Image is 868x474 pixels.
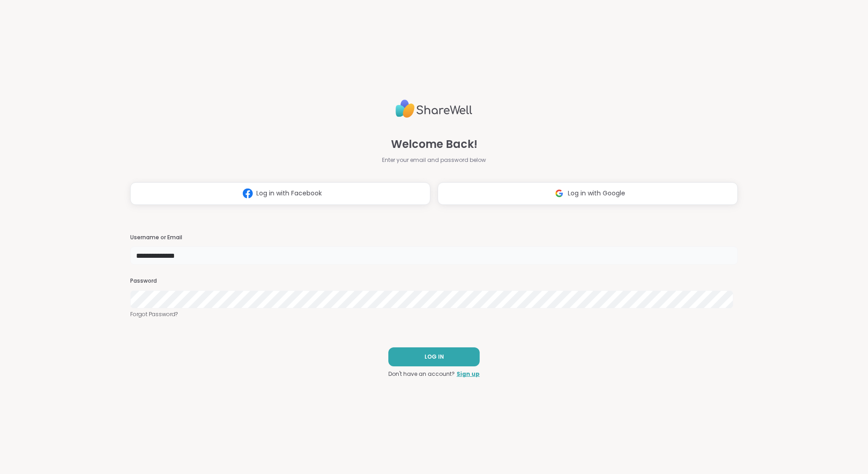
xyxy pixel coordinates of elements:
button: LOG IN [388,347,480,366]
button: Log in with Facebook [130,182,430,205]
span: Enter your email and password below [382,156,486,164]
span: Don't have an account? [388,370,455,378]
a: Sign up [457,370,480,378]
img: ShareWell Logomark [239,185,256,202]
span: LOG IN [425,353,444,361]
a: Forgot Password? [130,310,738,318]
span: Log in with Google [568,189,625,198]
span: Log in with Facebook [256,189,322,198]
button: Log in with Google [438,182,738,205]
img: ShareWell Logomark [551,185,568,202]
h3: Username or Email [130,234,738,242]
img: ShareWell Logo [396,96,472,122]
h3: Password [130,277,738,285]
span: Welcome Back! [391,136,477,152]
